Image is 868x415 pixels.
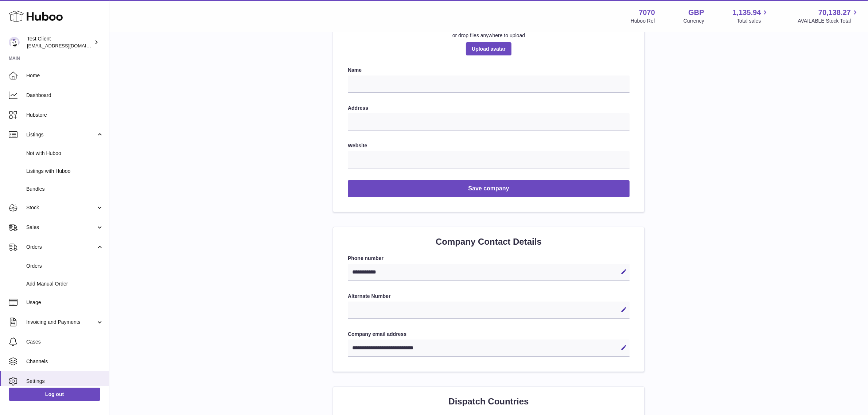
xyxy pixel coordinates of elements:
span: AVAILABLE Stock Total [798,18,859,24]
span: Hubstore [26,112,104,119]
span: Usage [26,299,104,306]
span: Home [26,72,104,79]
span: Total sales [737,18,769,24]
a: Log out [9,388,100,401]
span: Listings with Huboo [26,168,104,175]
span: Not with Huboo [26,150,104,157]
a: 70,138.27 AVAILABLE Stock Total [798,8,859,24]
span: Upload avatar [466,42,511,55]
span: 1,135.94 [733,8,761,18]
span: Dashboard [26,92,104,99]
label: Alternate Number [348,293,630,300]
span: 70,138.27 [818,8,851,18]
div: Huboo Ref [631,18,655,24]
span: Orders [26,263,104,269]
span: Sales [26,224,96,231]
div: Test Client [27,35,93,49]
img: internalAdmin-7070@internal.huboo.com [9,37,20,48]
button: Save company [348,180,630,197]
span: Stock [26,204,96,211]
label: Company email address [348,331,630,338]
span: Cases [26,338,104,345]
h2: Dispatch Countries [348,396,630,407]
label: Name [348,67,630,74]
strong: 7070 [639,8,655,18]
span: Orders [26,244,96,251]
div: Currency [684,18,704,24]
h2: Company Contact Details [348,236,630,248]
span: Bundles [26,186,104,193]
div: or drop files anywhere to upload [348,32,630,39]
span: [EMAIL_ADDRESS][DOMAIN_NAME] [27,43,107,49]
span: Channels [26,358,104,365]
label: Address [348,105,630,112]
span: Invoicing and Payments [26,319,96,326]
span: Listings [26,131,96,138]
label: Phone number [348,255,630,262]
span: Settings [26,378,104,385]
strong: GBP [688,8,704,18]
a: 1,135.94 Total sales [733,8,770,24]
span: Add Manual Order [26,280,104,287]
label: Website [348,142,630,149]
